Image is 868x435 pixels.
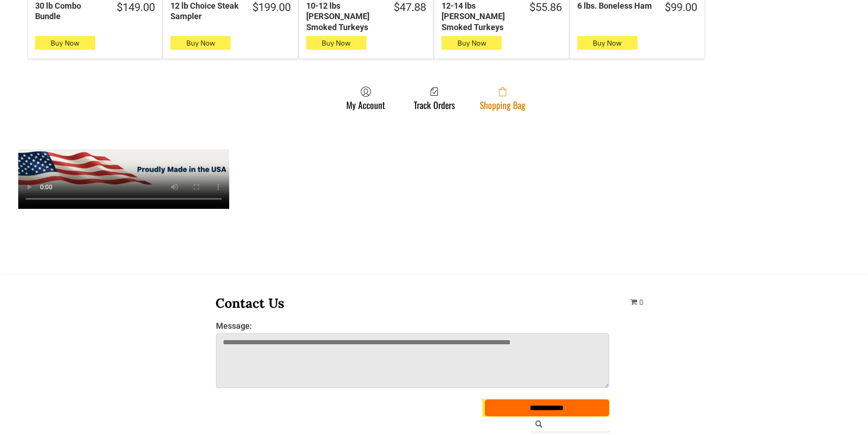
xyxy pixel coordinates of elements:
[117,0,155,15] div: $149.00
[394,0,426,15] div: $47.88
[475,86,530,110] a: Shopping Bag
[529,0,562,15] div: $55.86
[252,0,291,15] div: $199.00
[216,321,610,331] label: Message:
[570,0,704,15] a: $99.006 lbs. Boneless Ham
[51,39,79,47] span: Buy Now
[216,295,610,311] h3: Contact Us
[593,39,621,47] span: Buy Now
[639,298,643,307] span: 0
[28,0,162,22] a: $149.0030 lb Combo Bundle
[442,0,517,32] div: 12-14 lbs [PERSON_NAME] Smoked Turkeys
[457,39,486,47] span: Buy Now
[35,36,95,50] button: Buy Now
[170,36,231,50] button: Buy Now
[163,0,298,22] a: $199.0012 lb Choice Steak Sampler
[577,0,653,11] div: 6 lbs. Boneless Ham
[35,0,105,22] div: 30 lb Combo Bundle
[322,39,350,47] span: Buy Now
[306,0,382,32] div: 10-12 lbs [PERSON_NAME] Smoked Turkeys
[170,0,240,22] div: 12 lb Choice Steak Sampler
[665,0,697,15] div: $99.00
[442,36,502,50] button: Buy Now
[299,0,433,32] a: $47.8810-12 lbs [PERSON_NAME] Smoked Turkeys
[434,0,569,32] a: $55.8612-14 lbs [PERSON_NAME] Smoked Turkeys
[342,86,390,110] a: My Account
[306,36,366,50] button: Buy Now
[409,86,459,110] a: Track Orders
[186,39,215,47] span: Buy Now
[577,36,637,50] button: Buy Now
